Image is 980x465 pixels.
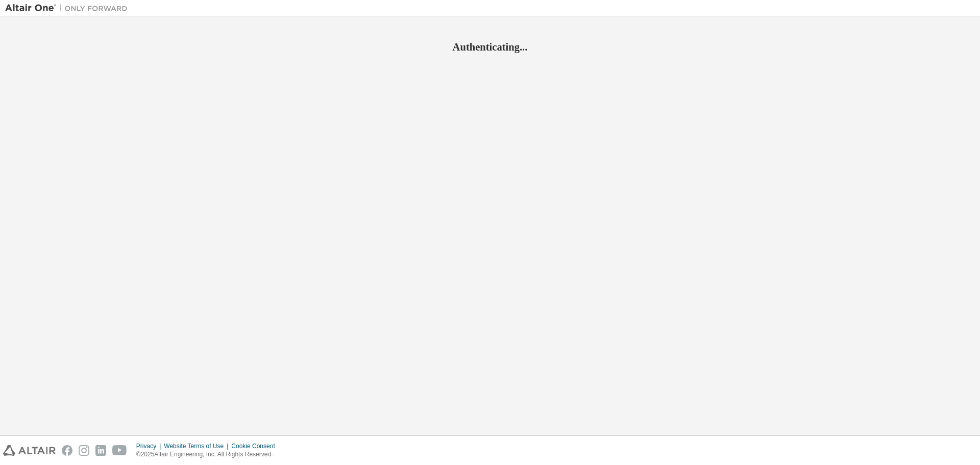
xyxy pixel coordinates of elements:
img: youtube.svg [112,445,127,456]
img: facebook.svg [62,445,72,456]
img: linkedin.svg [95,445,106,456]
div: Privacy [136,442,164,450]
p: © 2025 Altair Engineering, Inc. All Rights Reserved. [136,450,281,459]
img: altair_logo.svg [3,445,56,456]
div: Cookie Consent [231,442,281,450]
img: Altair One [5,3,133,13]
div: Website Terms of Use [164,442,231,450]
img: instagram.svg [79,445,89,456]
h2: Authenticating... [5,40,975,54]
